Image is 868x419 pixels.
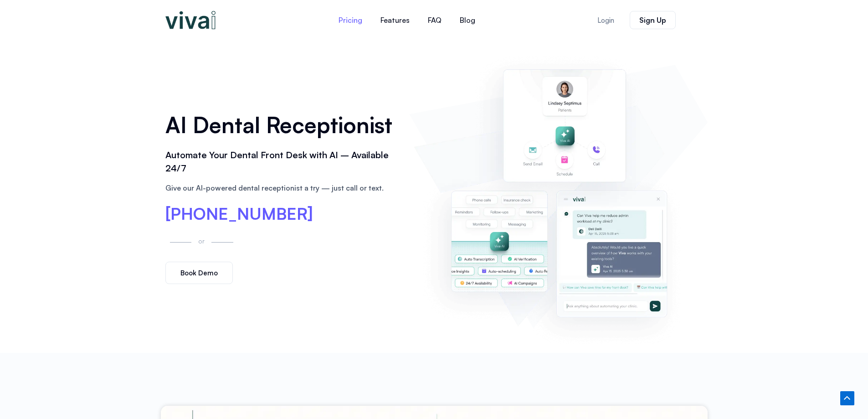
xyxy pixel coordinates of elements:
[630,11,676,29] a: Sign Up
[165,109,401,141] h1: AI Dental Receptionist
[180,269,218,276] span: Book Demo
[165,262,233,284] a: Book Demo
[419,9,451,31] a: FAQ
[371,9,419,31] a: Features
[329,9,371,31] a: Pricing
[639,16,666,24] span: Sign Up
[165,149,401,175] h2: Automate Your Dental Front Desk with AI – Available 24/7
[275,9,539,31] nav: Menu
[586,11,625,29] a: Login
[597,17,614,24] span: Login
[414,49,703,344] img: AI dental receptionist dashboard – virtual receptionist dental office
[451,9,484,31] a: Blog
[165,182,401,193] p: Give our AI-powered dental receptionist a try — just call or text.
[196,236,207,246] p: or
[165,206,313,222] a: [PHONE_NUMBER]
